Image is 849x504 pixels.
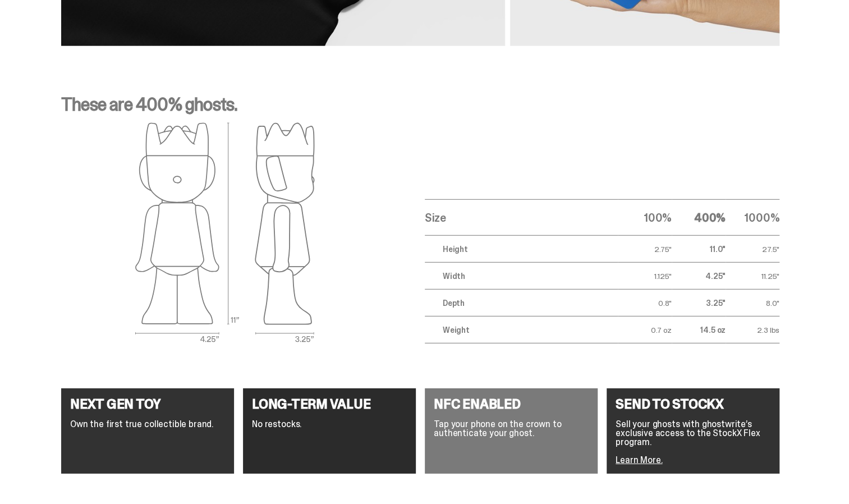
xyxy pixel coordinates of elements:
td: 11.25" [726,263,779,290]
td: 27.5" [726,236,779,263]
img: ghost outlines spec [135,122,315,343]
td: Weight [425,317,618,343]
p: Tap your phone on the crown to authenticate your ghost. [434,420,589,438]
td: 4.25" [672,263,726,290]
h4: SEND TO STOCKX [616,397,770,411]
th: 100% [618,200,672,236]
th: Size [425,200,618,236]
th: 400% [672,200,726,236]
td: 2.3 lbs [726,317,779,343]
td: 0.8" [618,290,672,317]
td: 0.7 oz [618,317,672,343]
p: Sell your ghosts with ghostwrite’s exclusive access to the StockX Flex program. [616,420,770,447]
p: Own the first true collectible brand. [70,420,225,429]
td: 11.0" [672,236,726,263]
a: Learn More. [616,454,662,466]
td: 14.5 oz [672,317,726,343]
td: Height [425,236,618,263]
h4: LONG-TERM VALUE [252,397,407,411]
h4: NFC ENABLED [434,397,589,411]
td: 8.0" [726,290,779,317]
td: 1.125" [618,263,672,290]
th: 1000% [726,200,779,236]
td: Depth [425,290,618,317]
h4: NEXT GEN TOY [70,397,225,411]
td: 2.75" [618,236,672,263]
td: Width [425,263,618,290]
p: These are 400% ghosts. [61,95,779,122]
td: 3.25" [672,290,726,317]
p: No restocks. [252,420,407,429]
